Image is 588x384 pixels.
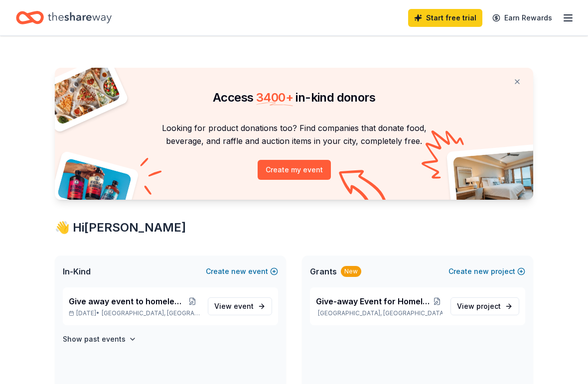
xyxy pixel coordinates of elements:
[102,309,200,317] span: [GEOGRAPHIC_DATA], [GEOGRAPHIC_DATA]
[231,265,246,277] span: new
[408,9,482,27] a: Start free trial
[67,122,521,148] p: Looking for product donations too? Find companies that donate food, beverage, and raffle and auct...
[214,300,254,312] span: View
[69,295,185,307] span: Give away event to homeless population
[258,160,331,180] button: Create my event
[341,266,361,277] div: New
[63,333,137,345] button: Show past events
[450,297,519,315] a: View project
[234,302,254,310] span: event
[69,309,200,317] p: [DATE] •
[206,265,278,277] button: Createnewevent
[448,265,525,277] button: Createnewproject
[63,333,126,345] h4: Show past events
[457,300,501,312] span: View
[316,309,442,317] p: [GEOGRAPHIC_DATA], [GEOGRAPHIC_DATA]
[339,170,389,207] img: Curvy arrow
[476,302,501,310] span: project
[213,90,375,105] span: Access in-kind donors
[44,62,122,126] img: Pizza
[310,265,337,277] span: Grants
[208,297,272,315] a: View event
[63,265,91,277] span: In-Kind
[474,265,489,277] span: new
[55,220,533,236] div: 👋 Hi [PERSON_NAME]
[256,90,293,105] span: 3400 +
[486,9,558,27] a: Earn Rewards
[316,295,432,307] span: Give-away Event for Homeless in [GEOGRAPHIC_DATA]
[16,6,112,29] a: Home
